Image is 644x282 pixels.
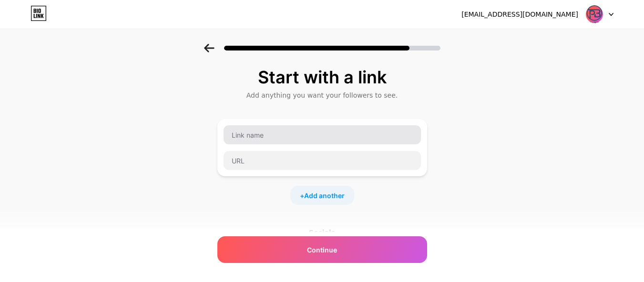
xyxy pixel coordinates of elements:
div: Start with a link [222,68,422,87]
input: URL [224,151,421,170]
div: Socials [217,228,427,237]
div: + [290,186,354,205]
input: Link name [224,125,421,144]
span: Continue [307,245,337,255]
img: pbtaxsolutionsinc [585,5,603,23]
div: [EMAIL_ADDRESS][DOMAIN_NAME] [461,10,578,20]
span: Add another [304,191,345,201]
div: Add anything you want your followers to see. [222,91,422,100]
